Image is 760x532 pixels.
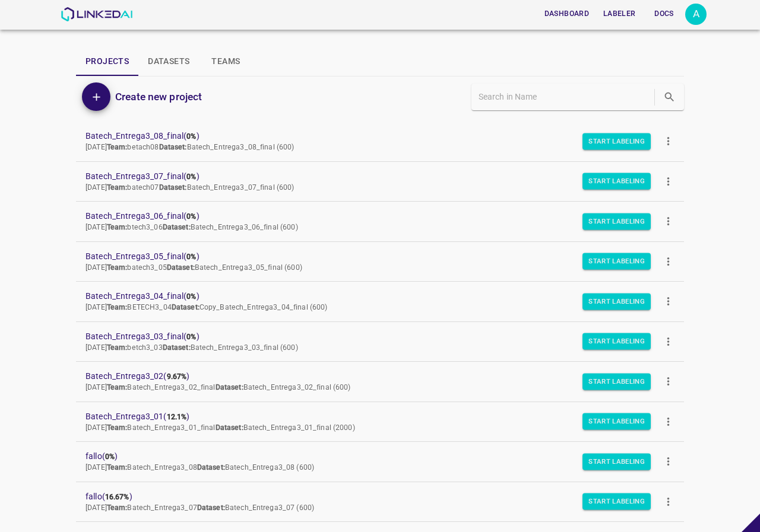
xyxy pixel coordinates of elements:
[186,212,196,221] b: 0%
[655,208,682,235] button: more
[655,248,682,275] button: more
[163,343,191,352] b: Dataset:
[186,132,196,141] b: 0%
[582,413,651,430] button: Start Labeling
[197,463,225,472] b: Dataset:
[105,493,129,501] b: 16.67%
[107,504,128,512] b: Team:
[582,293,651,310] button: Start Labeling
[85,450,655,463] span: fallo ( )
[685,4,707,25] button: Open settings
[76,362,684,402] a: Batech_Entrega3_02(9.67%)[DATE]Team:Batech_Entrega3_02_finalDataset:Batech_Entrega3_02_final (600)
[655,328,682,355] button: more
[186,253,196,261] b: 0%
[105,453,115,461] b: 0%
[537,2,596,26] a: Dashboard
[186,173,196,181] b: 0%
[85,130,655,142] span: Batech_Entrega3_08_final ( )
[197,504,225,512] b: Dataset:
[107,383,128,391] b: Team:
[85,210,655,222] span: Batech_Entrega3_06_final ( )
[107,343,128,352] b: Team:
[76,242,684,282] a: Batech_Entrega3_05_final(0%)[DATE]Team:batech3_05Dataset:Batech_Entrega3_05_final (600)
[167,372,187,381] b: 9.67%
[216,423,243,432] b: Dataset:
[85,490,655,503] span: fallo ( )
[115,88,202,105] h6: Create new project
[85,290,655,302] span: Batech_Entrega3_04_final ( )
[596,2,642,26] a: Labeler
[582,213,651,230] button: Start Labeling
[85,410,655,423] span: Batech_Entrega3_01 ( )
[85,303,327,311] span: [DATE] BETECH3_04 Copy_Batech_Entrega3_04_final (600)
[685,4,707,25] div: A
[199,47,252,76] button: Teams
[582,253,651,270] button: Start Labeling
[655,128,682,155] button: more
[655,288,682,315] button: more
[216,383,243,391] b: Dataset:
[85,423,355,432] span: [DATE] Batech_Entrega3_01_final Batech_Entrega3_01_final (2000)
[85,463,314,472] span: [DATE] Batech_Entrega3_08 Batech_Entrega3_08 (600)
[107,423,128,432] b: Team:
[645,4,683,24] button: Docs
[76,402,684,442] a: Batech_Entrega3_01(12.1%)[DATE]Team:Batech_Entrega3_01_finalDataset:Batech_Entrega3_01_final (2000)
[76,162,684,202] a: Batech_Entrega3_07_final(0%)[DATE]Team:batech07Dataset:Batech_Entrega3_07_final (600)
[76,282,684,321] a: Batech_Entrega3_04_final(0%)[DATE]Team:BETECH3_04Dataset:Copy_Batech_Entrega3_04_final (600)
[107,263,128,272] b: Team:
[167,263,195,272] b: Dataset:
[582,173,651,190] button: Start Labeling
[172,303,199,311] b: Dataset:
[138,47,199,76] button: Datasets
[85,250,655,263] span: Batech_Entrega3_05_final ( )
[85,330,655,343] span: Batech_Entrega3_03_final ( )
[598,4,640,24] button: Labeler
[85,504,314,512] span: [DATE] Batech_Entrega3_07 Batech_Entrega3_07 (600)
[76,122,684,161] a: Batech_Entrega3_08_final(0%)[DATE]Team:betach08Dataset:Batech_Entrega3_08_final (600)
[655,408,682,435] button: more
[655,168,682,195] button: more
[85,343,298,352] span: [DATE] betch3_03 Batech_Entrega3_03_final (600)
[107,303,128,311] b: Team:
[76,47,138,76] button: Projects
[582,493,651,510] button: Start Labeling
[107,183,128,192] b: Team:
[657,85,682,109] button: search
[85,143,294,151] span: [DATE] betach08 Batech_Entrega3_08_final (600)
[655,448,682,475] button: more
[582,133,651,149] button: Start Labeling
[655,488,682,515] button: more
[642,2,685,26] a: Docs
[76,322,684,362] a: Batech_Entrega3_03_final(0%)[DATE]Team:betch3_03Dataset:Batech_Entrega3_03_final (600)
[582,333,651,350] button: Start Labeling
[85,263,302,272] span: [DATE] batech3_05 Batech_Entrega3_05_final (600)
[163,223,191,231] b: Dataset:
[76,482,684,522] a: fallo(16.67%)[DATE]Team:Batech_Entrega3_07Dataset:Batech_Entrega3_07 (600)
[76,442,684,482] a: fallo(0%)[DATE]Team:Batech_Entrega3_08Dataset:Batech_Entrega3_08 (600)
[186,292,196,301] b: 0%
[82,82,110,111] button: Add
[479,88,652,106] input: Search in Name
[85,370,655,383] span: Batech_Entrega3_02 ( )
[159,143,187,151] b: Dataset:
[107,463,128,472] b: Team:
[582,453,651,470] button: Start Labeling
[107,223,128,231] b: Team:
[159,183,187,192] b: Dataset:
[186,333,196,341] b: 0%
[85,183,294,192] span: [DATE] batech07 Batech_Entrega3_07_final (600)
[76,202,684,241] a: Batech_Entrega3_06_final(0%)[DATE]Team:btech3_06Dataset:Batech_Entrega3_06_final (600)
[582,373,651,390] button: Start Labeling
[85,223,298,231] span: [DATE] btech3_06 Batech_Entrega3_06_final (600)
[85,383,351,391] span: [DATE] Batech_Entrega3_02_final Batech_Entrega3_02_final (600)
[540,4,594,24] button: Dashboard
[167,413,187,421] b: 12.1%
[61,7,132,21] img: LinkedAI
[85,170,655,183] span: Batech_Entrega3_07_final ( )
[110,88,202,105] a: Create new project
[655,368,682,395] button: more
[107,143,128,151] b: Team:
